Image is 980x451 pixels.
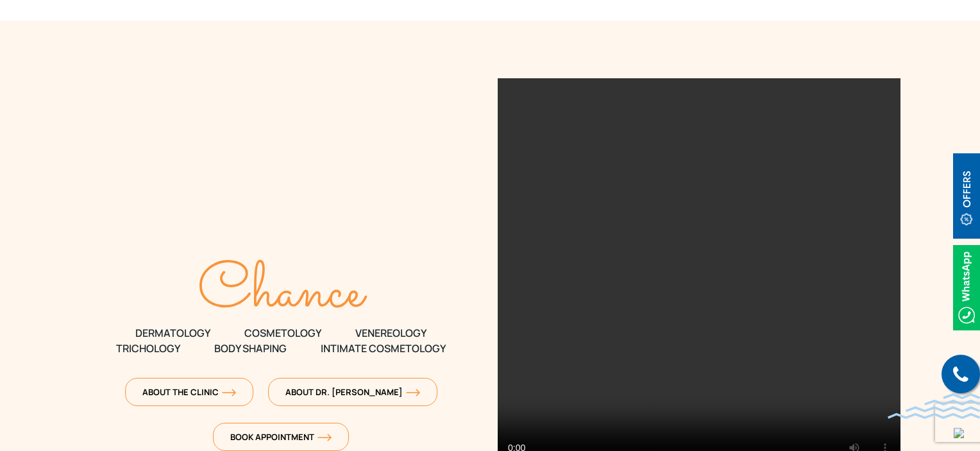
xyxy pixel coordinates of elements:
[953,153,980,239] img: offerBt
[953,279,980,293] a: Whatsappicon
[142,386,236,398] span: About The Clinic
[135,325,210,341] span: DERMATOLOGY
[355,325,427,341] span: VENEREOLOGY
[244,325,321,341] span: COSMETOLOGY
[222,389,236,396] img: orange-arrow
[268,378,437,406] a: About Dr. [PERSON_NAME]orange-arrow
[954,428,964,438] img: up-blue-arrow.svg
[321,341,446,356] span: Intimate Cosmetology
[953,245,980,330] img: Whatsappicon
[888,393,980,419] img: bluewave
[285,386,420,398] span: About Dr. [PERSON_NAME]
[198,246,368,341] text: Chance
[214,341,287,356] span: Body Shaping
[317,434,332,441] img: orange-arrow
[230,431,332,443] span: Book Appointment
[116,341,180,356] span: TRICHOLOGY
[125,378,253,406] a: About The Clinicorange-arrow
[213,423,349,451] a: Book Appointmentorange-arrow
[406,389,420,396] img: orange-arrow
